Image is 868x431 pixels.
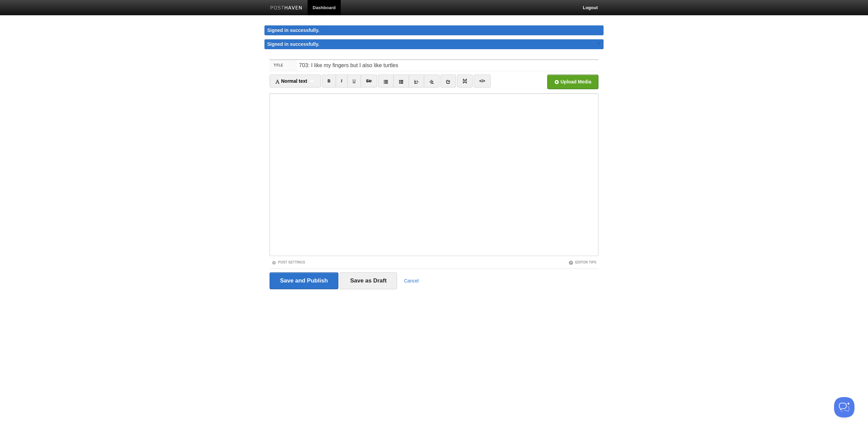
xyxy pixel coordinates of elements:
[462,79,467,83] img: pagebreak-icon.png
[596,39,602,48] a: ×
[264,25,604,35] div: Signed in successfully.
[361,75,377,87] a: Str
[270,6,302,11] img: Posthaven-bar
[366,79,372,83] del: Str
[474,75,490,87] a: </>
[834,397,854,417] iframe: Help Scout Beacon - Open
[270,272,338,289] input: Save and Publish
[270,60,297,71] label: Title
[569,260,596,264] a: Editor Tips
[347,75,361,87] a: U
[272,260,305,264] a: Post Settings
[267,41,319,47] span: Signed in successfully.
[340,272,397,289] input: Save as Draft
[404,278,419,283] a: Cancel
[322,75,336,87] a: B
[275,78,307,84] span: Normal text
[336,75,348,87] a: I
